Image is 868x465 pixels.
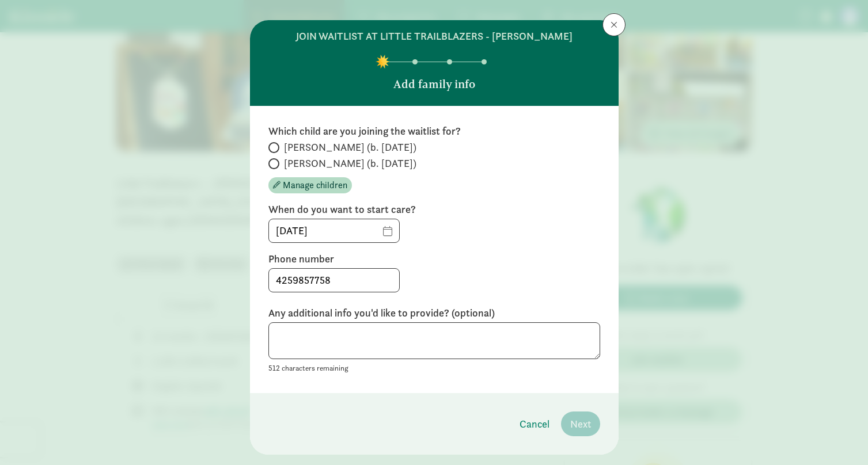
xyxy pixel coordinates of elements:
[268,124,600,138] label: Which child are you joining the waitlist for?
[284,157,416,170] span: [PERSON_NAME] (b. [DATE])
[520,416,549,432] span: Cancel
[296,29,573,43] h6: join waitlist at Little Trailblazers - [PERSON_NAME]
[268,306,600,320] label: Any additional info you'd like to provide? (optional)
[283,178,347,192] span: Manage children
[284,140,416,154] span: [PERSON_NAME] (b. [DATE])
[268,363,348,373] small: 512 characters remaining
[561,411,600,436] button: Next
[268,177,352,193] button: Manage children
[268,203,600,216] label: When do you want to start care?
[510,411,559,436] button: Cancel
[570,416,591,432] span: Next
[268,252,600,266] label: Phone number
[269,269,399,292] input: 5555555555
[393,76,475,92] p: Add family info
